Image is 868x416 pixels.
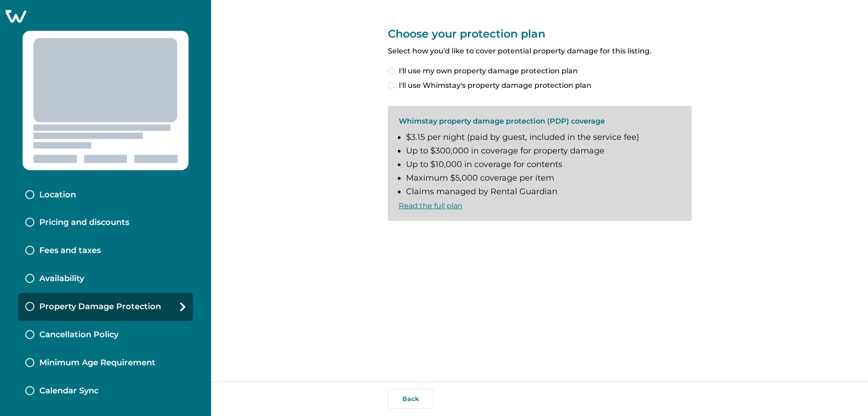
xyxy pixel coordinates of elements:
p: Whimstay property damage protection (PDP) coverage [399,117,681,126]
p: Cancellation Policy [39,330,118,340]
a: Read the full plan [399,201,462,210]
li: Up to $10,000 in coverage for contents [406,160,681,170]
p: Minimum Age Requirement [39,358,156,368]
li: $3.15 per night (paid by guest, included in the service fee) [406,133,681,143]
li: Maximum $5,000 coverage per item [406,173,681,183]
button: Back [388,389,434,409]
p: Select how you'd like to cover potential property damage for this listing. [388,47,692,56]
p: Pricing and discounts [39,218,129,228]
span: I'll use my own property damage protection plan [399,66,578,77]
span: I'll use Whimstay's property damage protection plan [399,80,591,91]
p: Choose your protection plan [388,27,692,40]
p: Calendar Sync [39,386,99,396]
li: Up to $300,000 in coverage for property damage [406,146,681,156]
p: Property Damage Protection [39,302,161,312]
p: Availability [39,274,84,284]
li: Claims managed by Rental Guardian [406,187,681,197]
p: Fees and taxes [39,246,101,256]
p: Location [39,190,76,200]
